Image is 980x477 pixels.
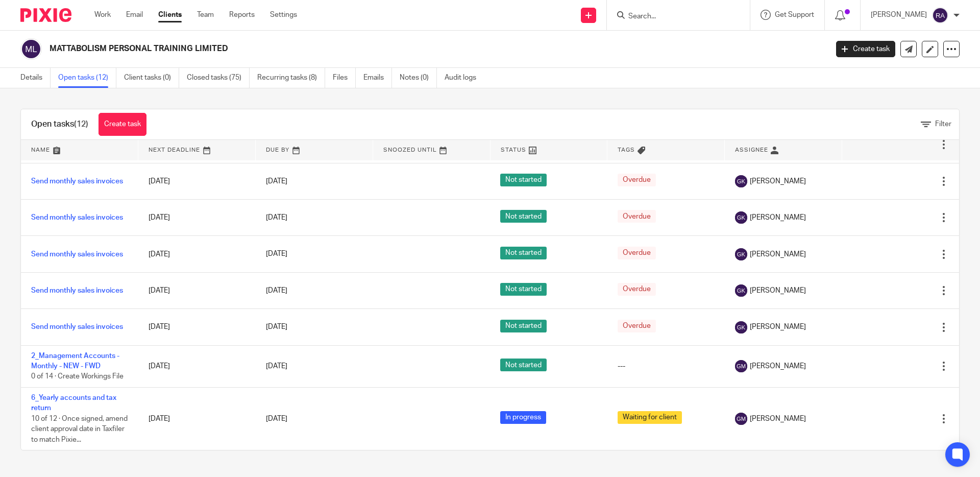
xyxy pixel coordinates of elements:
[138,200,256,236] td: [DATE]
[333,68,356,88] a: Files
[266,363,287,370] span: [DATE]
[138,163,256,199] td: [DATE]
[383,147,437,153] span: Snoozed Until
[138,236,256,272] td: [DATE]
[229,10,255,20] a: Reports
[266,214,287,221] span: [DATE]
[735,175,747,187] img: svg%3E
[266,287,287,294] span: [DATE]
[138,345,256,387] td: [DATE]
[735,248,747,260] img: svg%3E
[31,323,123,330] a: Send monthly sales invoices
[750,361,806,371] span: [PERSON_NAME]
[750,322,806,332] span: [PERSON_NAME]
[266,251,287,258] span: [DATE]
[735,284,747,297] img: svg%3E
[138,309,256,345] td: [DATE]
[618,210,656,223] span: Overdue
[618,411,682,424] span: Waiting for client
[618,247,656,259] span: Overdue
[750,176,806,186] span: [PERSON_NAME]
[138,387,256,450] td: [DATE]
[775,11,814,18] span: Get Support
[500,320,547,332] span: Not started
[31,394,116,412] a: 6_Yearly accounts and tax return
[618,283,656,296] span: Overdue
[31,214,123,221] a: Send monthly sales invoices
[50,43,667,54] h2: MATTABOLISM PERSONAL TRAINING LIMITED
[31,373,124,380] span: 0 of 14 · Create Workings File
[94,10,111,20] a: Work
[31,287,123,294] a: Send monthly sales invoices
[31,251,123,258] a: Send monthly sales invoices
[735,360,747,372] img: svg%3E
[871,10,927,20] p: [PERSON_NAME]
[266,415,287,422] span: [DATE]
[735,211,747,224] img: svg%3E
[197,10,214,20] a: Team
[750,249,806,259] span: [PERSON_NAME]
[74,120,88,128] span: (12)
[618,320,656,332] span: Overdue
[750,285,806,296] span: [PERSON_NAME]
[500,411,546,424] span: In progress
[836,41,895,57] a: Create task
[126,10,143,20] a: Email
[270,10,297,20] a: Settings
[735,413,747,425] img: svg%3E
[187,68,250,88] a: Closed tasks (75)
[257,68,325,88] a: Recurring tasks (8)
[500,210,547,223] span: Not started
[627,12,719,21] input: Search
[99,113,146,136] a: Create task
[932,7,948,23] img: svg%3E
[31,178,123,185] a: Send monthly sales invoices
[31,352,119,370] a: 2_Management Accounts - Monthly - NEW - FWD
[735,321,747,333] img: svg%3E
[618,174,656,186] span: Overdue
[31,415,128,443] span: 10 of 12 · Once signed, amend client approval date in Taxfiler to match Pixie...
[500,174,547,186] span: Not started
[266,178,287,185] span: [DATE]
[400,68,437,88] a: Notes (0)
[20,68,51,88] a: Details
[500,359,547,371] span: Not started
[935,121,951,128] span: Filter
[445,68,484,88] a: Audit logs
[363,68,392,88] a: Emails
[158,10,182,20] a: Clients
[58,68,116,88] a: Open tasks (12)
[750,212,806,223] span: [PERSON_NAME]
[31,119,88,130] h1: Open tasks
[500,283,547,296] span: Not started
[618,361,715,371] div: ---
[20,8,71,22] img: Pixie
[20,38,42,60] img: svg%3E
[138,272,256,308] td: [DATE]
[750,414,806,424] span: [PERSON_NAME]
[618,147,635,153] span: Tags
[124,68,179,88] a: Client tasks (0)
[501,147,526,153] span: Status
[500,247,547,259] span: Not started
[266,323,287,330] span: [DATE]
